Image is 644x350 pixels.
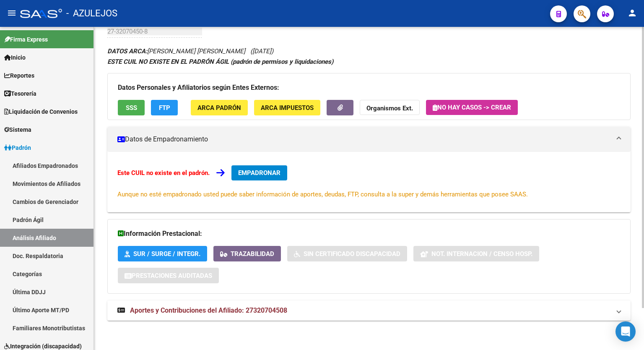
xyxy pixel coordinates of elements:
[118,268,219,283] button: Prestaciones Auditadas
[4,125,31,134] span: Sistema
[151,100,178,115] button: FTP
[126,104,137,112] span: SSS
[431,250,532,258] span: Not. Internacion / Censo Hosp.
[107,58,333,65] strong: ESTE CUIL NO EXISTE EN EL PADRÓN ÁGIL (padrón de permisos y liquidaciones)
[107,127,631,152] mat-expansion-panel-header: Datos de Empadronamiento
[250,47,273,55] span: ([DATE])
[213,246,281,261] button: Trazabilidad
[117,191,528,198] span: Aunque no esté empadronado usted puede saber información de aportes, deudas, FTP, consulta a la s...
[107,152,631,212] div: Datos de Empadronamiento
[66,4,117,23] span: - AZULEJOS
[231,165,287,180] button: EMPADRONAR
[159,104,170,112] span: FTP
[118,100,145,115] button: SSS
[117,135,610,144] mat-panel-title: Datos de Empadronamiento
[107,300,631,321] mat-expansion-panel-header: Aportes y Contribuciones del Afiliado: 27320704508
[231,250,274,258] span: Trazabilidad
[118,246,207,261] button: SUR / SURGE / INTEGR.
[107,47,245,55] span: [PERSON_NAME] [PERSON_NAME]
[615,321,636,342] div: Open Intercom Messenger
[4,89,36,98] span: Tesorería
[4,35,48,44] span: Firma Express
[254,100,320,115] button: ARCA Impuestos
[627,8,637,18] mat-icon: person
[107,47,147,55] strong: DATOS ARCA:
[132,272,212,279] span: Prestaciones Auditadas
[197,104,241,112] span: ARCA Padrón
[118,82,620,94] h3: Datos Personales y Afiliatorios según Entes Externos:
[130,306,287,314] span: Aportes y Contribuciones del Afiliado: 27320704508
[7,8,17,18] mat-icon: menu
[261,104,314,112] span: ARCA Impuestos
[4,107,78,116] span: Liquidación de Convenios
[4,143,31,152] span: Padrón
[191,100,248,115] button: ARCA Padrón
[4,53,26,62] span: Inicio
[304,250,400,258] span: Sin Certificado Discapacidad
[366,104,413,112] strong: Organismos Ext.
[4,71,34,80] span: Reportes
[118,228,620,240] h3: Información Prestacional:
[413,246,539,261] button: Not. Internacion / Censo Hosp.
[238,169,280,177] span: EMPADRONAR
[426,100,518,115] button: No hay casos -> Crear
[117,169,210,177] strong: Este CUIL no existe en el padrón.
[433,104,511,111] span: No hay casos -> Crear
[287,246,407,261] button: Sin Certificado Discapacidad
[360,100,420,115] button: Organismos Ext.
[133,250,200,258] span: SUR / SURGE / INTEGR.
